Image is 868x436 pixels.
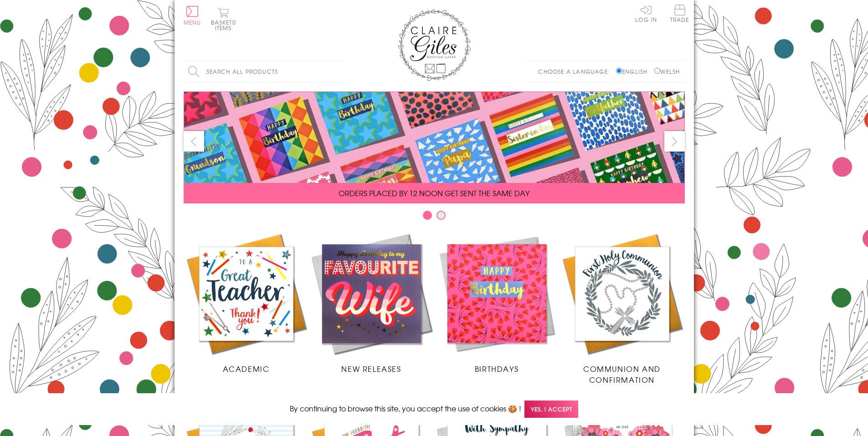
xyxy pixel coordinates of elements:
[423,211,432,220] button: Carousel Page 1 (Current Slide)
[184,18,201,26] span: Menu
[184,231,309,374] a: Academic
[654,68,660,74] input: Welsh
[538,67,614,76] p: Choose a language:
[654,67,680,76] label: Welsh
[560,231,685,385] a: Communion and Confirmation
[670,5,689,22] span: Trade
[434,231,560,374] a: Birthdays
[223,363,270,374] span: Academic
[184,61,343,82] input: Search all products
[339,188,529,198] span: ORDERS PLACED BY 12 NOON GET SENT THE SAME DAY
[334,61,343,82] input: Search
[341,363,401,374] span: New Releases
[184,210,685,224] div: Carousel Pagination
[211,7,236,30] button: Basket0 items
[664,131,685,152] button: next
[635,5,657,22] a: Log In
[309,231,434,374] a: New Releases
[616,68,622,74] input: English
[215,18,236,32] span: 0 items
[475,363,519,374] span: Birthdays
[184,6,201,25] button: Menu
[670,5,689,24] a: Trade
[616,67,652,76] label: English
[437,211,446,220] button: Carousel Page 2
[583,363,661,385] span: Communion and Confirmation
[524,401,578,418] span: Yes, I accept
[398,9,471,81] img: Claire Giles Greetings Cards
[184,131,204,152] button: prev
